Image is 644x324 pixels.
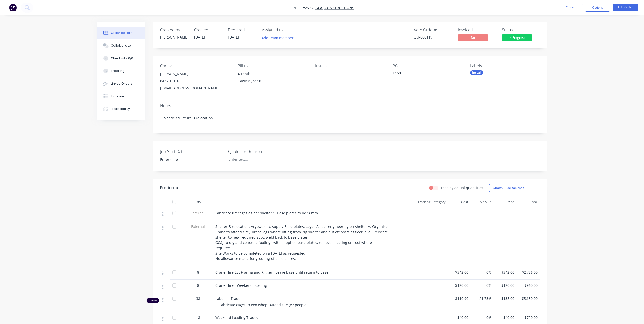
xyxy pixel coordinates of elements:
div: Gawler, , 5118 [238,78,307,85]
div: Markup [470,197,493,207]
div: [PERSON_NAME] [160,70,230,78]
div: [EMAIL_ADDRESS][DOMAIN_NAME] [160,85,230,92]
div: Price [493,197,516,207]
div: [PERSON_NAME]0427 131 185[EMAIL_ADDRESS][DOMAIN_NAME] [160,70,230,92]
span: [DATE] [194,35,205,40]
div: Profitability [111,107,130,111]
div: Timeline [111,94,124,99]
span: In Progress [502,34,532,41]
span: $120.00 [449,283,468,288]
span: $960.00 [518,283,537,288]
span: External [185,224,211,229]
span: 0% [472,283,491,288]
div: Created by [160,28,188,32]
span: 0% [472,270,491,275]
div: [PERSON_NAME] [160,34,188,40]
span: 38 [196,296,200,301]
span: $2,736.00 [518,270,537,275]
div: 1150 [393,70,456,78]
div: PO [393,64,462,68]
span: Labour - Trade [215,296,240,301]
span: Weekend Loading Trades [215,315,258,320]
div: 4 Tenth St [238,70,307,78]
div: 4 Tenth StGawler, , 5118 [238,70,307,87]
span: $120.00 [495,283,514,288]
div: Install at [315,64,384,68]
div: Collaborate [111,43,131,48]
a: GC&J Constructions [315,5,354,10]
div: Cost [447,197,470,207]
button: Add team member [259,34,296,41]
div: Contact [160,64,230,68]
div: Tracking Category [390,197,447,207]
button: Show / Hide columns [489,184,528,192]
button: Order details [97,27,145,39]
button: Profitability [97,103,145,115]
button: Checklists 0/0 [97,52,145,65]
span: $720.00 [518,315,537,320]
label: Display actual quantities [441,185,483,190]
input: Enter date [157,156,220,163]
div: Notes [160,103,540,108]
span: $110.90 [449,296,468,301]
span: $40.00 [495,315,514,320]
div: Required [228,28,256,32]
span: 0% [472,315,491,320]
span: $5,130.00 [518,296,537,301]
div: Created [194,28,222,32]
span: No [458,34,488,41]
div: QU-000119 [414,34,452,40]
span: Fabricate 8 x cages as per shelter 1. Base plates to be 16mm [215,211,318,215]
button: Collaborate [97,39,145,52]
div: Tracking [111,69,125,73]
span: Fabricate cages in workshop. Attend site (x2 people) [219,302,307,307]
button: Linked Orders [97,77,145,90]
span: Crane Hire - Weekend Loading [215,283,267,288]
span: 18 [196,315,200,320]
div: Xero Order # [414,28,452,32]
div: Order details [111,31,132,35]
div: Assigned to [262,28,313,32]
button: Timeline [97,90,145,103]
label: Quote Lost Reason [228,148,292,155]
img: Factory [9,4,17,11]
button: Add team member [262,34,296,41]
span: 8 [197,283,199,288]
span: 8 [197,270,199,275]
div: Labour [147,298,159,303]
div: Total [516,197,539,207]
div: Shade structure B relocation [160,110,540,126]
div: Qty [183,197,213,207]
div: Linked Orders [111,81,133,86]
div: Products [160,185,178,191]
button: In Progress [502,34,532,42]
button: Tracking [97,65,145,77]
button: Options [585,4,610,12]
span: 21.73% [472,296,491,301]
div: Labels [470,64,539,68]
span: [DATE] [228,35,239,40]
span: $135.00 [495,296,514,301]
div: Install [470,70,483,75]
span: $40.00 [449,315,468,320]
button: Close [557,4,582,11]
span: Internal [185,210,211,216]
div: Bill to [238,64,307,68]
span: Crane Hire 25t Franna and Rigger - Leave base until return to base [215,270,328,275]
div: Invoiced [458,28,496,32]
span: Shelter B relocation. Argoweld to supply Base plates, cages As per engineering on shelter A. Orga... [215,224,389,261]
label: Job Start Date [160,148,223,155]
button: Edit Order [613,4,638,11]
span: Order #2579 - [290,5,315,10]
div: Checklists 0/0 [111,56,133,61]
div: 0427 131 185 [160,78,230,85]
span: $342.00 [495,270,514,275]
span: $342.00 [449,270,468,275]
div: Status [502,28,540,32]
